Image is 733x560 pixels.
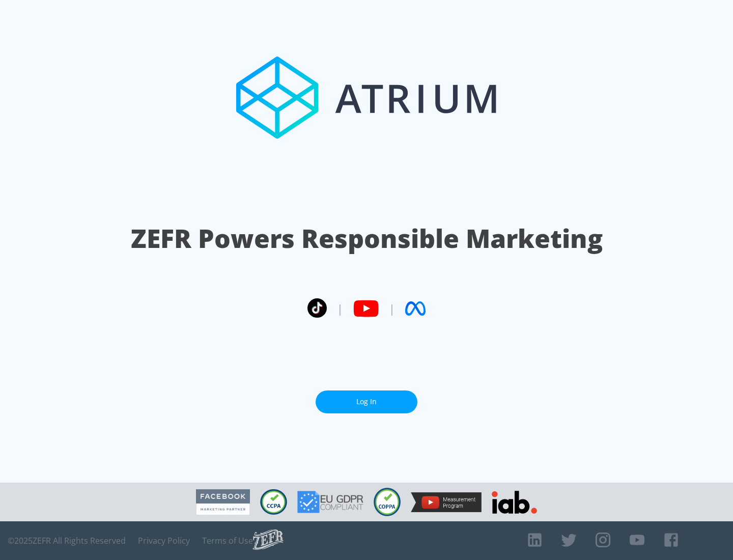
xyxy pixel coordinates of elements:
img: IAB [492,491,537,514]
span: © 2025 ZEFR All Rights Reserved [8,536,126,546]
a: Privacy Policy [138,536,190,546]
a: Terms of Use [202,536,253,546]
img: YouTube Measurement Program [411,492,482,512]
h1: ZEFR Powers Responsible Marketing [131,221,603,256]
img: COPPA Compliant [374,488,401,516]
a: Log In [316,390,417,413]
img: Facebook Marketing Partner [196,489,250,515]
span: | [337,301,343,316]
img: CCPA Compliant [260,489,287,515]
span: | [389,301,395,316]
img: GDPR Compliant [297,491,363,513]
